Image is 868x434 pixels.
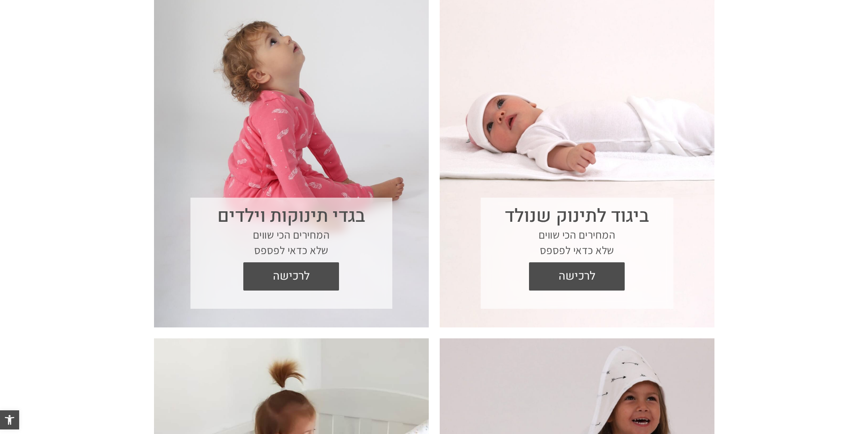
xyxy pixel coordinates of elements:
[529,263,625,291] a: לרכישה
[209,205,374,227] h3: בגדי תינוקות וילדים
[499,205,655,227] h3: ביגוד לתינוק שנולד
[209,227,374,258] p: המחירים הכי שווים שלא כדאי לפספס
[499,227,655,258] p: המחירים הכי שווים שלא כדאי לפספס
[243,263,339,291] a: לרכישה
[536,263,618,291] span: לרכישה
[250,263,332,291] span: לרכישה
